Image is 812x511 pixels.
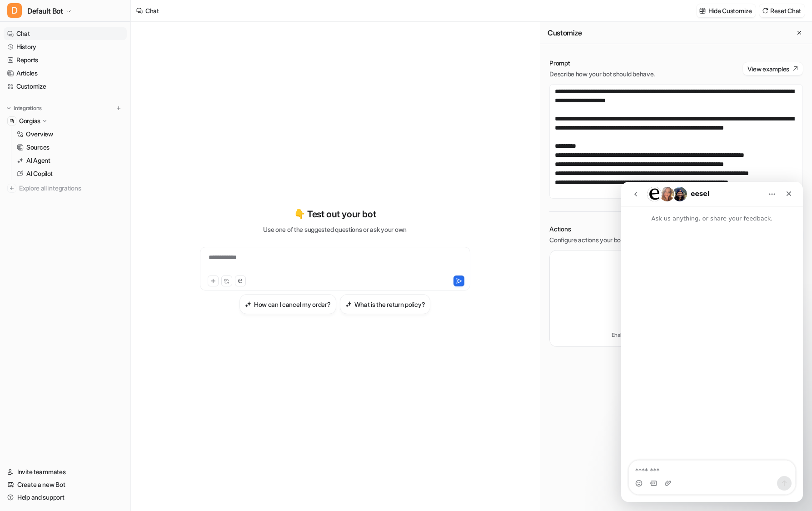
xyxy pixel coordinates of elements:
[7,3,22,18] span: D
[345,301,352,308] img: What is the return policy?
[115,105,122,111] img: menu_add.svg
[759,4,805,17] button: Reset Chat
[14,105,42,112] p: Integrations
[4,491,127,504] a: Help and support
[9,118,15,124] img: Gorgias
[621,182,803,502] iframe: Intercom live chat
[26,143,50,152] p: Sources
[13,167,127,180] a: AI Copilot
[699,7,706,14] img: customize
[708,6,752,15] p: Hide Customize
[743,62,803,75] button: View examples
[4,182,127,195] a: Explore all integrations
[7,184,16,193] img: explore all integrations
[26,156,50,165] p: AI Agent
[4,27,127,40] a: Chat
[13,154,127,167] a: AI Agent
[548,28,582,37] h2: Customize
[4,466,127,478] a: Invite teammates
[27,5,63,17] span: Default Bot
[26,130,53,139] p: Overview
[239,294,336,314] button: How can I cancel my order?How can I cancel my order?
[4,40,127,53] a: History
[5,105,12,111] img: expand menu
[549,225,649,234] p: Actions
[4,80,127,93] a: Customize
[340,294,431,314] button: What is the return policy?What is the return policy?
[549,70,655,79] p: Describe how your bot should behave.
[19,181,123,195] span: Explore all integrations
[4,104,45,113] button: Integrations
[294,207,376,221] p: 👇 Test out your bot
[13,141,127,154] a: Sources
[612,331,737,339] p: Enable actions for your bot like routing to another bot
[26,169,53,178] p: AI Copilot
[19,116,40,125] p: Gorgias
[794,27,805,38] button: Close flyout
[762,7,768,14] img: reset
[245,301,251,308] img: How can I cancel my order?
[4,67,127,80] a: Articles
[4,478,127,491] a: Create a new Bot
[145,6,159,15] div: Chat
[354,300,425,309] h3: What is the return policy?
[263,225,407,234] p: Use one of the suggested questions or ask your own
[697,4,756,17] button: Hide Customize
[549,59,655,68] p: Prompt
[4,54,127,66] a: Reports
[254,300,331,309] h3: How can I cancel my order?
[13,128,127,140] a: Overview
[549,235,649,245] p: Configure actions your bot can take.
